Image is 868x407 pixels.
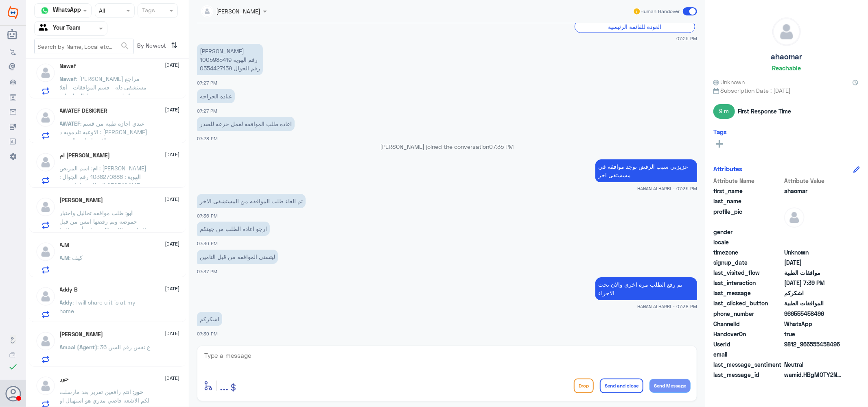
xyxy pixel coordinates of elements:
[60,197,103,204] h5: ابو وليد
[35,286,56,307] img: defaultAdmin.png
[120,39,130,53] button: search
[35,242,56,262] img: defaultAdmin.png
[713,197,783,205] span: last_name
[60,152,110,159] h5: ام فهد
[713,299,783,307] span: last_clicked_button
[784,309,843,318] span: 966555458496
[784,299,843,307] span: الموافقات الطبية
[772,64,801,72] h6: Reachable
[713,268,783,277] span: last_visited_flow
[713,289,783,297] span: last_message
[574,379,594,393] button: Drop
[35,331,56,351] img: defaultAdmin.png
[165,196,180,203] span: [DATE]
[784,238,843,246] span: null
[784,340,843,348] span: 9812_966555458496
[98,344,151,350] span: : ع نفس رقم السن 36
[8,6,18,19] img: Widebot Logo
[771,52,802,61] h5: ahaomar
[197,44,263,75] p: 3/9/2025, 7:27 PM
[5,386,21,401] button: Avatar
[784,207,805,228] img: defaultAdmin.png
[784,330,843,338] span: true
[60,331,103,338] h5: فهد ابوفيصل
[713,320,783,328] span: ChannelId
[39,22,51,35] img: yourTeam.svg
[595,159,697,182] p: 3/9/2025, 7:35 PM
[165,285,180,292] span: [DATE]
[35,63,56,83] img: defaultAdmin.png
[713,309,783,318] span: phone_number
[713,165,742,172] h6: Attributes
[713,128,727,135] h6: Tags
[197,250,278,264] p: 3/9/2025, 7:37 PM
[197,80,217,85] span: 07:27 PM
[713,330,783,338] span: HandoverOn
[784,268,843,277] span: موافقات الطبية
[70,254,83,261] span: : كيف
[197,117,295,131] p: 3/9/2025, 7:28 PM
[784,360,843,369] span: 0
[713,207,783,226] span: profile_pic
[784,176,843,185] span: Attribute Value
[197,108,217,113] span: 07:27 PM
[713,176,783,185] span: Attribute Name
[197,269,217,274] span: 07:37 PM
[773,18,800,46] img: defaultAdmin.png
[220,377,228,395] button: ...
[676,35,697,42] span: 07:26 PM
[713,340,783,348] span: UserId
[713,258,783,267] span: signup_date
[713,78,745,86] span: Unknown
[197,89,235,103] p: 3/9/2025, 7:27 PM
[738,107,791,115] span: First Response Time
[600,379,643,393] button: Send and close
[784,279,843,287] span: 2025-09-03T16:39:17.439Z
[60,75,77,82] span: Nawaf
[784,248,843,257] span: Unknown
[165,330,180,337] span: [DATE]
[60,254,70,261] span: A.M
[171,39,178,52] i: ⇅
[165,151,180,158] span: [DATE]
[713,228,783,236] span: gender
[595,277,697,300] p: 3/9/2025, 7:38 PM
[713,187,783,195] span: first_name
[637,185,697,192] span: HANAN ALHARBI - 07:35 PM
[60,209,146,250] span: : طلب موافقه تحاليل واختبار حموضه وتم رفضها امس من قبل التعاونيه والان طالبين نتايج أشعه الترا سا...
[713,238,783,246] span: locale
[60,286,78,293] h5: Addy B
[713,360,783,369] span: last_message_sentiment
[713,370,783,379] span: last_message_id
[490,143,514,150] span: 07:35 PM
[197,142,697,151] p: [PERSON_NAME] joined the conversation
[8,362,18,372] i: check
[35,152,56,172] img: defaultAdmin.png
[197,241,218,246] span: 07:36 PM
[60,165,151,240] span: : اسم المريض : [PERSON_NAME] الهوية : 1038270888 رقم الجوال : 0505404145 المطلوب: إعادة رفع طلب م...
[60,299,73,306] span: Addy
[134,39,168,55] span: By Newest
[784,370,843,379] span: wamid.HBgMOTY2NTU1NDU4NDk2FQIAEhgUM0E5MkZEMjFCQkM2MkNBOEU1OTEA
[713,248,783,257] span: timezone
[60,107,108,114] h5: AWATEF DESIGNER
[165,61,180,69] span: [DATE]
[60,242,70,248] h5: A.M
[165,240,180,248] span: [DATE]
[197,331,218,336] span: 07:39 PM
[575,20,695,33] div: العودة للقائمة الرئيسية
[197,312,222,326] p: 3/9/2025, 7:39 PM
[35,39,133,54] input: Search by Name, Local etc…
[60,75,151,219] span: : [PERSON_NAME] مراجع مستشفى دله - قسم الموافقات - أهلا وسهلا بك يرجى تزويدنا بالمعلومات التالية ...
[220,378,228,393] span: ...
[637,303,697,310] span: HANAN ALHARBI - 07:38 PM
[60,120,148,144] span: : عندي اجازة طبيه من قسم الاوعيه تلدمويه د : [PERSON_NAME] الان مانزلت بالمنصه
[60,344,98,350] span: Amaal (Agent)
[784,228,843,236] span: null
[39,4,51,17] img: whatsapp.png
[197,213,218,218] span: 07:36 PM
[784,320,843,328] span: 2
[784,289,843,297] span: اشكركم
[165,374,180,382] span: [DATE]
[165,106,180,113] span: [DATE]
